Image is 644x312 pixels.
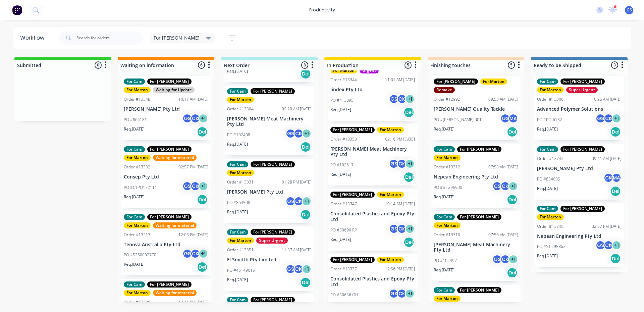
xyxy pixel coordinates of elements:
[147,79,192,85] div: For [PERSON_NAME]
[507,267,518,278] div: Del
[124,185,157,191] p: PO #C1PO172111
[227,229,248,235] div: For Cam
[537,176,560,182] p: PO #834005
[508,113,518,123] div: MA
[560,206,605,212] div: For [PERSON_NAME]
[507,126,518,137] div: Del
[404,107,414,118] div: Del
[251,229,295,235] div: For [PERSON_NAME]
[389,224,399,234] div: GS
[124,242,208,248] p: Tenova Australia Pty Ltd
[124,79,145,85] div: For Cam
[330,97,354,103] p: PO #413895
[251,88,295,94] div: For [PERSON_NAME]
[124,290,151,296] div: For Marton
[434,214,455,220] div: For Cam
[330,257,375,263] div: For [PERSON_NAME]
[224,86,314,156] div: For CamFor [PERSON_NAME]For MartonOrder #1330409:20 AM [DATE][PERSON_NAME] Meat Machinery Pty Ltd...
[434,126,454,132] p: Req. [DATE]
[124,96,150,102] div: Order #13348
[182,113,192,123] div: GS
[537,146,558,152] div: For Cam
[124,299,150,305] div: Order #13336
[537,126,558,132] p: Req. [DATE]
[537,96,563,102] div: Order #13300
[377,127,404,133] div: For Marton
[405,94,415,104] div: + 1
[227,257,312,263] p: FLSmidth Pty Limited
[285,128,296,139] div: GS
[190,249,200,259] div: CK
[397,159,407,169] div: CK
[592,156,622,162] div: 09:41 AM [DATE]
[397,289,407,299] div: CK
[385,136,415,142] div: 02:16 PM [DATE]
[76,31,143,45] input: Search for orders...
[124,232,150,238] div: Order #13213
[121,211,211,276] div: For CamFor [PERSON_NAME]For MartonWaiting for materialOrder #1321312:03 PM [DATE]Tenova Australia...
[537,166,622,171] p: [PERSON_NAME] Pty Ltd
[306,5,338,15] div: productivity
[330,162,354,168] p: PO #102617
[488,232,518,238] div: 07:56 AM [DATE]
[282,106,312,112] div: 09:20 AM [DATE]
[198,181,208,191] div: + 1
[153,222,197,228] div: Waiting for material
[285,264,296,274] div: GS
[627,7,632,13] span: GS
[227,106,254,112] div: Order #13304
[611,240,622,250] div: + 1
[300,209,311,220] div: Del
[566,87,598,93] div: Super Urgent
[330,266,357,272] div: Order #13337
[434,79,478,85] div: For [PERSON_NAME]
[153,155,197,161] div: Waiting for material
[178,299,208,305] div: 12:41 PM [DATE]
[434,296,461,302] div: For Marton
[457,287,501,293] div: For [PERSON_NAME]
[190,113,200,123] div: CK
[227,88,248,94] div: For Cam
[389,94,399,104] div: GS
[360,67,379,73] div: Urgent
[197,126,208,137] div: Del
[227,97,254,103] div: For Marton
[405,159,415,169] div: + 1
[537,79,558,85] div: For Cam
[537,223,563,229] div: Order #13245
[431,211,521,281] div: For CamFor [PERSON_NAME]For MartonOrder #1331007:56 AM [DATE][PERSON_NAME] Meat Machinery Pty Ltd...
[611,113,622,123] div: + 1
[124,106,208,112] p: [PERSON_NAME] Pty Ltd
[328,56,418,121] div: For MartonUrgentOrder #1334411:01 AM [DATE]Jindex Pty LtdPO #413895GSCK+1Req.[DATE]Del
[431,144,521,208] div: For CamFor [PERSON_NAME]For MartonOrder #1331207:58 AM [DATE]Nepean Engineering Pty LtdPO #ST 295...
[404,237,414,248] div: Del
[537,253,558,259] p: Req. [DATE]
[534,76,624,140] div: For CamFor [PERSON_NAME]For MartonSuper UrgentOrder #1330010:26 AM [DATE]Advanced Polymer Solutio...
[330,67,357,73] div: For Marton
[405,289,415,299] div: + 1
[124,214,145,220] div: For Cam
[124,164,150,170] div: Order #13332
[178,96,208,102] div: 10:17 AM [DATE]
[330,276,415,288] p: Consolidated Plastics and Epoxy Pty Ltd
[492,181,502,191] div: GS
[434,185,462,191] p: PO #ST 295900
[124,174,208,180] p: Consep Pty Ltd
[178,164,208,170] div: 02:57 PM [DATE]
[389,159,399,169] div: GS
[330,292,358,298] p: PO #50656 GH
[227,200,250,206] p: PO #863508
[385,77,415,83] div: 11:01 AM [DATE]
[488,96,518,102] div: 09:53 AM [DATE]
[300,68,311,79] div: Del
[330,301,351,307] p: Req. [DATE]
[488,164,518,170] div: 07:58 AM [DATE]
[434,232,460,238] div: Order #13310
[124,87,151,93] div: For Marton
[537,244,566,250] p: PO #ST 295862
[293,196,304,206] div: CK
[182,181,192,191] div: GS
[285,196,296,206] div: GS
[197,262,208,272] div: Del
[610,186,621,197] div: Del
